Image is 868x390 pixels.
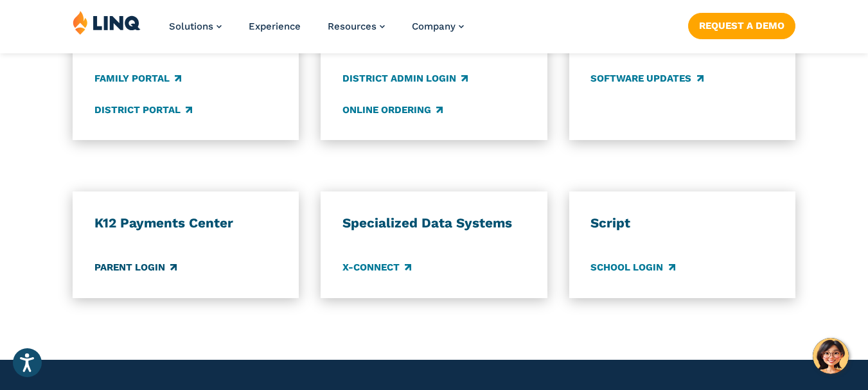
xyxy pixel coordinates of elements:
[328,21,385,32] a: Resources
[94,103,192,117] a: District Portal
[813,338,849,374] button: Hello, have a question? Let’s chat.
[342,71,468,85] a: District Admin Login
[342,103,443,117] a: Online Ordering
[590,215,774,231] h3: Script
[342,215,526,231] h3: Specialized Data Systems
[412,21,456,32] span: Company
[169,21,213,32] span: Solutions
[94,261,177,275] a: Parent Login
[342,261,411,275] a: X-Connect
[249,21,301,32] a: Experience
[590,71,703,85] a: Software Updates
[169,21,222,32] a: Solutions
[169,10,464,53] nav: Primary Navigation
[688,13,795,39] a: Request a Demo
[73,10,141,35] img: LINQ | K‑12 Software
[412,21,464,32] a: Company
[328,21,376,32] span: Resources
[94,71,181,85] a: Family Portal
[590,261,675,275] a: School Login
[94,215,278,231] h3: K12 Payments Center
[688,10,795,39] nav: Button Navigation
